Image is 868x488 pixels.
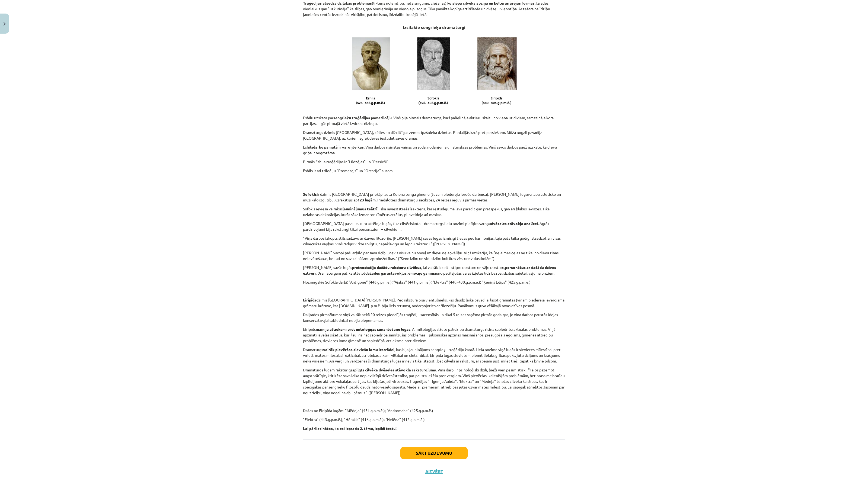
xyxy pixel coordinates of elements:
b: Eiripīds [303,297,316,302]
p: "Elektra" (413.g.p.m.ē.); "Hērakls" (416.g.p.m.ē.); "Helēna" (412.g.p.m.ē.) [303,417,565,422]
b: jauninājumus teātrī [343,206,377,211]
b: dažādus garastāvokļus, emociju gammas [365,271,438,275]
strong: Lai pārliecinātos, ka esi izpratis 2. tēmu, izpildi testu! [303,426,397,431]
p: Sofokls ieviesa vairākus . Tika ieviests aktieris, kas iestudējumā ļāva parādīt gan pretspēkus, g... [303,206,565,217]
b: trešais [400,206,413,211]
b: ko slēpa cilvēka apziņa un kultūras ārējās formas [447,1,535,5]
p: Eiripīds . Ar mitoloģijas sižetu palīdzību dramaturgs risina sabiedrībā aktuālas problēmas. Viņš ... [303,326,565,343]
b: mainīja attieksmi pret mitoloģijas izmantošanu lugās [316,327,410,332]
b: sengrieķu traģēdijas pamatlicēju [333,115,392,120]
p: Eshila . Viņa darbos risinātas vainas un soda, nodarījuma un atmaksas problēmas. Viņš savos darbo... [303,144,565,156]
p: Eshilu uzskata par . Viņš bija pirmais dramaturgs, kurš palielināja aktieru skaitu no viena uz di... [303,115,565,126]
p: Dažas no Eiripīda lugām: "Mēdeja" (431.g.p.m.ē.); "Andromahe" (425.g.p.m.ē.) [303,408,565,413]
p: Eshils ir arī triloģiju "Prometejs" un "Orestija" autors. [303,168,565,179]
b: dvēseles stāvokļa analīzei [491,221,538,226]
p: Dramaturgs dzimis [GEOGRAPHIC_DATA], cēlies no dižciltīgas zemes īpašnieka dzimtas. Piedalījās ka... [303,130,565,141]
b: personāžus ar dažādu dzīves uztveri [303,265,556,275]
img: icon-close-lesson-0947bae3869378f0d4975bcd49f059093ad1ed9edebbc8119c70593378902aed.svg [4,22,6,26]
b: Izcilākie sengrieķu dramaturgi [403,24,465,30]
p: [PERSON_NAME] varoņi paši atbild par savu rīcību, nevis visu vainu noveļ uz dievu nelabvēlību. Vi... [303,250,565,261]
b: darbu pamatā ir varoņteikas [313,145,364,149]
p: Pirmās Eshila traģēdijas ir "Lūdzējas" un "Persieši". [303,159,565,165]
p: dzimis [GEOGRAPHIC_DATA][PERSON_NAME]. Pēc rakstura bija vientuļnieks, kas daudz laika pavadīja, ... [303,297,565,309]
b: Sofokls [303,192,317,197]
p: "Viņa darbos izkopts stils sadzīvo ar dzīves filozofiju. [PERSON_NAME] savās lugās izmisīgi tieca... [303,235,565,247]
b: Traģēdijas atsedza dziļākas problēmas [303,1,372,5]
b: 123 lugām [358,197,376,202]
p: Nozīmīgākie Sofokla darbi: “Antigone” (446.g.p.m.ē.); "Ajakss" (441.g.p.m.ē.); "Elektra" (440.-43... [303,279,565,285]
b: spilgts cilvēka dvēseles stāvokļa raksturojums [352,367,436,372]
p: Dramaturga lugām raksturīgs . Viņa darbi ir psiholoģiski dziļi, bieži vien pesimistiski. "Tajos p... [303,367,565,396]
p: ir dzimis [GEOGRAPHIC_DATA] priekšpilsētā Kolonā turīgā ģimenē (tēvam piederēja ieroču darbnīca).... [303,191,565,203]
button: Sākt uzdevumu [400,447,468,459]
b: pretnostatīja dažādu raksturu cilvēkus [352,265,421,270]
button: Aizvērt [424,469,444,474]
p: (likteņa nolemtību, netaisnīgumu, ciešanas), . Izrādes vienlaikus gan "uzkurināja" kaislības, gan... [303,0,565,17]
p: Dramaturgs , kas bija jauninājums sengrieķu traģēdiju žanrā. Liela nozīme viņā lugās ir sievietes... [303,347,565,364]
p: [DEMOGRAPHIC_DATA] pasaule, kuru attēloja lugās, tika cilvēciskota – dramaturgs lielu nozīmi pieš... [303,221,565,232]
p: Daiļrades pirmsākumos viņš vairāk nekā 20 reizes piedalījās traģēdiju sacensībās un tikai 5 reize... [303,312,565,323]
p: [PERSON_NAME] savās lugās , lai vairāk izceltu stipru raksturu un vāju raksturu, . Dramaturgam pa... [303,265,565,276]
b: vairāk pievēršas sieviešu lomu izstrādei [323,347,394,352]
